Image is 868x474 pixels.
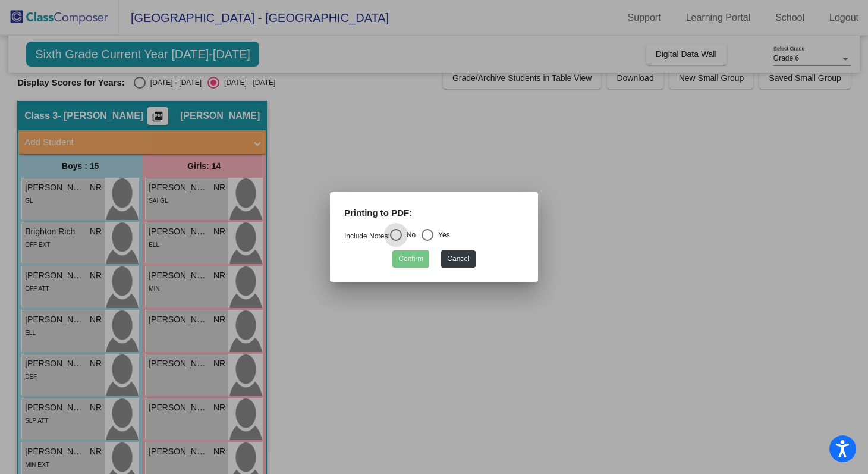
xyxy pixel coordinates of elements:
[344,206,412,220] label: Printing to PDF:
[344,232,450,240] mat-radio-group: Select an option
[441,250,475,268] button: Cancel
[433,230,450,240] div: Yes
[402,230,416,240] div: No
[392,250,429,268] button: Confirm
[344,232,390,240] a: Include Notes:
